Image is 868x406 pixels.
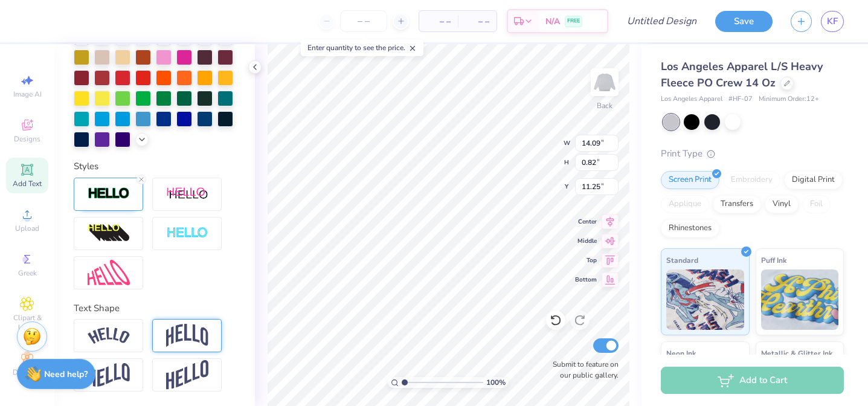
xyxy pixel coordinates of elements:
[88,327,130,344] img: Arc
[575,237,597,245] span: Middle
[715,11,773,32] button: Save
[567,17,580,25] span: FREE
[88,224,130,243] img: 3d Illusion
[13,89,42,99] span: Image AI
[575,256,597,265] span: Top
[661,147,844,161] div: Print Type
[166,227,208,240] img: Negative Space
[827,14,838,28] span: KF
[13,179,42,188] span: Add Text
[88,260,130,286] img: Free Distort
[15,224,39,233] span: Upload
[88,363,130,387] img: Flag
[821,11,844,32] a: KF
[666,254,698,266] span: Standard
[761,347,832,359] span: Metallic & Glitter Ink
[88,187,130,201] img: Stroke
[340,10,387,32] input: – –
[426,15,451,28] span: – –
[802,195,831,213] div: Foil
[661,195,709,213] div: Applique
[761,254,786,266] span: Puff Ink
[784,171,843,189] div: Digital Print
[6,313,48,332] span: Clipart & logos
[597,100,612,111] div: Back
[301,39,423,56] div: Enter quantity to see the price.
[166,324,208,347] img: Arch
[546,359,619,381] label: Submit to feature on our public gallery.
[166,360,208,390] img: Rise
[593,70,617,94] img: Back
[661,219,719,237] div: Rhinestones
[661,94,722,105] span: Los Angeles Apparel
[666,269,744,330] img: Standard
[486,377,506,388] span: 100 %
[18,268,37,278] span: Greek
[728,94,753,105] span: # HF-07
[166,187,208,202] img: Shadow
[545,15,560,28] span: N/A
[765,195,799,213] div: Vinyl
[44,369,88,380] strong: Need help?
[13,367,42,377] span: Decorate
[74,301,236,315] div: Text Shape
[465,15,489,28] span: – –
[713,195,761,213] div: Transfers
[759,94,819,105] span: Minimum Order: 12 +
[14,134,40,144] span: Designs
[723,171,780,189] div: Embroidery
[661,59,823,90] span: Los Angeles Apparel L/S Heavy Fleece PO Crew 14 Oz
[617,9,706,33] input: Untitled Design
[575,275,597,284] span: Bottom
[666,347,696,359] span: Neon Ink
[74,159,236,173] div: Styles
[575,217,597,226] span: Center
[761,269,839,330] img: Puff Ink
[661,171,719,189] div: Screen Print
